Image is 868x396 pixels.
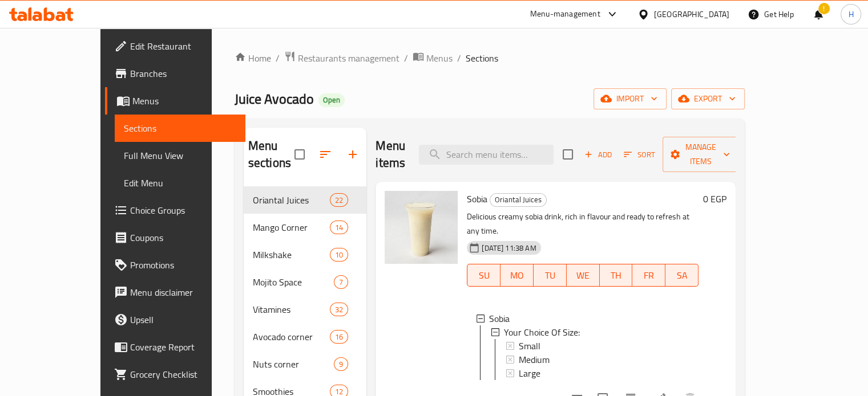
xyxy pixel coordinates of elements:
[105,306,245,333] a: Upsell
[105,32,245,60] a: Edit Restaurant
[253,248,330,262] span: Milkshake
[130,203,236,217] span: Choice Groups
[534,264,567,287] button: TU
[132,94,236,108] span: Menus
[253,330,330,344] span: Avocado corner
[334,357,348,371] div: items
[616,146,663,164] span: Sort items
[115,115,245,142] a: Sections
[330,330,348,344] div: items
[385,191,458,264] img: Sobia
[244,350,367,378] div: Nuts corner9
[632,264,665,287] button: FR
[670,267,694,284] span: SA
[130,368,236,381] span: Grocery Checklist
[115,169,245,197] a: Edit Menu
[654,8,729,21] div: [GEOGRAPHIC_DATA]
[519,366,540,380] span: Large
[105,60,245,87] a: Branches
[519,339,540,353] span: Small
[466,51,498,65] span: Sections
[571,267,595,284] span: WE
[130,231,236,244] span: Coupons
[253,221,330,234] span: Mango Corner
[105,279,245,306] a: Menu disclaimer
[330,250,348,260] span: 10
[244,241,367,268] div: Milkshake10
[848,8,853,21] span: H
[330,332,348,342] span: 16
[105,333,245,361] a: Coverage Report
[505,267,529,284] span: MO
[130,39,236,53] span: Edit Restaurant
[680,92,736,106] span: export
[334,275,348,289] div: items
[244,296,367,323] div: Vitamines32
[330,195,348,206] span: 22
[600,264,633,287] button: TH
[130,313,236,326] span: Upsell
[235,51,271,65] a: Home
[467,190,487,207] span: Sobia
[538,267,562,284] span: TU
[244,214,367,241] div: Mango Corner14
[504,325,580,339] span: Your Choice Of Size:
[244,323,367,350] div: Avocado corner16
[124,176,236,190] span: Edit Menu
[276,51,280,65] li: /
[477,243,540,254] span: [DATE] 11:38 AM
[663,137,739,172] button: Manage items
[472,267,496,284] span: SU
[284,51,399,66] a: Restaurants management
[312,141,339,168] span: Sort sections
[298,51,399,65] span: Restaurants management
[334,359,348,370] span: 9
[330,193,348,207] div: items
[115,142,245,169] a: Full Menu View
[244,268,367,296] div: Mojito Space7
[603,92,657,106] span: import
[580,146,616,164] button: Add
[248,137,295,172] h2: Menu sections
[580,146,616,164] span: Add item
[413,51,453,66] a: Menus
[235,86,314,112] span: Juice Avocado
[604,267,628,284] span: TH
[490,193,546,206] span: Oriantal Juices
[519,353,550,366] span: Medium
[124,149,236,162] span: Full Menu View
[288,142,312,166] span: Select all sections
[500,264,534,287] button: MO
[419,145,554,165] input: search
[621,146,658,164] button: Sort
[124,121,236,135] span: Sections
[330,304,348,315] span: 32
[457,51,461,65] li: /
[637,267,661,284] span: FR
[339,141,366,168] button: Add section
[253,193,330,207] span: Oriantal Juices
[130,285,236,299] span: Menu disclaimer
[556,142,580,166] span: Select section
[703,191,726,207] h6: 0 EGP
[334,277,348,288] span: 7
[105,251,245,279] a: Promotions
[330,303,348,316] div: items
[426,51,453,65] span: Menus
[665,264,699,287] button: SA
[105,197,245,224] a: Choice Groups
[583,148,613,161] span: Add
[244,186,367,214] div: Oriantal Juices22
[489,312,510,325] span: Sobia
[253,303,330,316] span: Vitamines
[253,275,334,289] span: Mojito Space
[467,210,699,238] p: Delicious creamy sobia drink, rich in flavour and ready to refresh at any time.
[105,361,245,388] a: Grocery Checklist
[671,88,745,109] button: export
[105,87,245,115] a: Menus
[253,357,334,371] span: Nuts corner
